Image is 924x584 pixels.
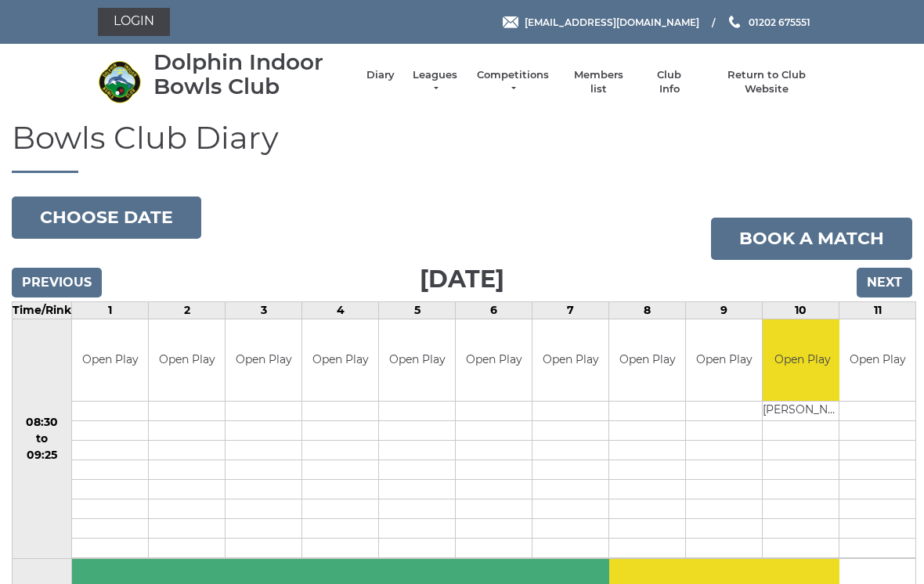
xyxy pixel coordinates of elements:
td: Open Play [532,319,608,402]
span: [EMAIL_ADDRESS][DOMAIN_NAME] [525,16,699,27]
td: Open Play [456,319,532,402]
div: Dolphin Indoor Bowls Club [153,50,351,99]
a: Club Info [647,68,692,96]
td: Open Play [686,319,762,402]
a: Return to Club Website [708,68,826,96]
td: 7 [532,301,609,319]
td: 6 [456,301,532,319]
td: 4 [302,301,379,319]
td: 10 [763,301,839,319]
td: 3 [226,301,302,319]
td: 2 [149,301,226,319]
a: Book a match [711,218,912,260]
a: Diary [366,68,395,82]
td: Time/Rink [13,301,72,319]
td: 8 [609,301,686,319]
a: Login [98,8,170,36]
a: Phone us 01202 675551 [727,15,810,30]
a: Competitions [475,68,550,96]
td: 1 [72,301,149,319]
a: Leagues [410,68,460,96]
td: Open Play [379,319,455,402]
td: Open Play [302,319,378,402]
a: Email [EMAIL_ADDRESS][DOMAIN_NAME] [503,15,699,30]
td: Open Play [609,319,685,402]
td: 5 [379,301,456,319]
img: Dolphin Indoor Bowls Club [98,60,141,103]
span: 01202 675551 [749,16,810,27]
td: Open Play [149,319,225,402]
img: Email [503,16,518,28]
td: Open Play [839,319,915,402]
input: Next [857,268,912,297]
td: Open Play [72,319,148,402]
a: Members list [565,68,630,96]
input: Previous [12,268,102,297]
img: Phone us [729,16,740,28]
button: Choose date [12,196,201,239]
h1: Bowls Club Diary [12,121,912,173]
td: Open Play [226,319,301,402]
td: 08:30 to 09:25 [13,319,72,559]
td: 11 [839,301,916,319]
td: [PERSON_NAME] [763,402,842,421]
td: Open Play [763,319,842,402]
td: 9 [686,301,763,319]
